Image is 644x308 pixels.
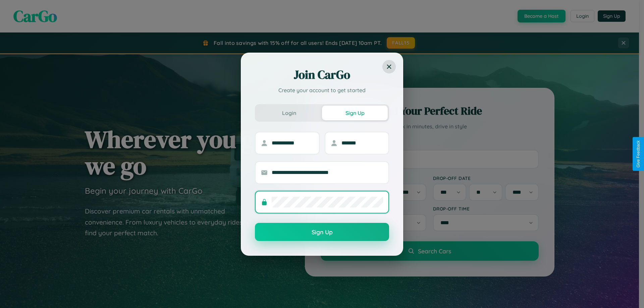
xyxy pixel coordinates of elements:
button: Sign Up [255,223,389,241]
button: Login [256,106,322,120]
div: Give Feedback [636,140,641,168]
p: Create your account to get started [255,86,389,94]
h2: Join CarGo [255,67,389,83]
button: Sign Up [322,106,388,120]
